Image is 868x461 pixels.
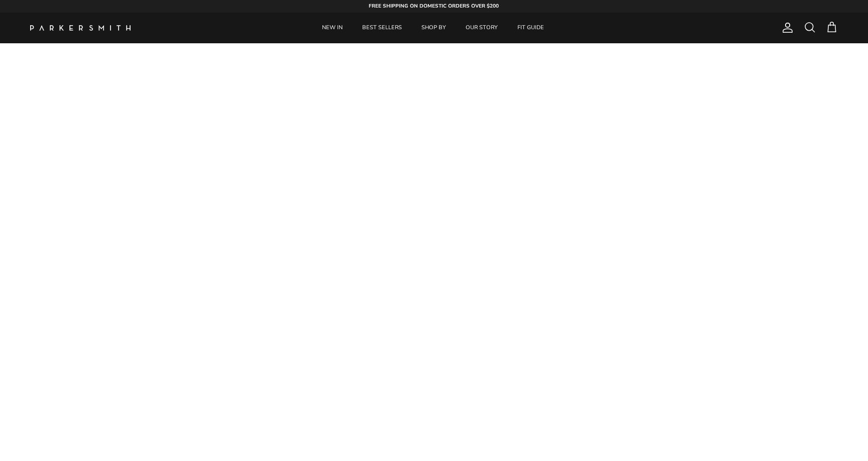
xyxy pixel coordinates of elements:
[412,13,455,43] a: SHOP BY
[508,13,553,43] a: FIT GUIDE
[457,13,507,43] a: OUR STORY
[313,13,352,43] a: NEW IN
[778,22,794,34] a: Account
[30,25,131,31] a: Parker Smith
[150,13,716,43] div: Primary
[369,3,499,10] strong: FREE SHIPPING ON DOMESTIC ORDERS OVER $200
[353,13,411,43] a: BEST SELLERS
